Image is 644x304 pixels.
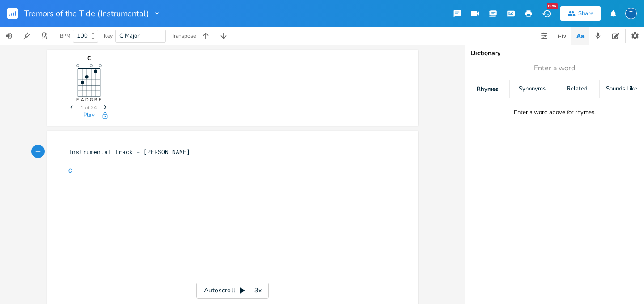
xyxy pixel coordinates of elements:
button: Share [560,6,601,21]
text: B [94,97,97,103]
div: Rhymes [465,80,509,98]
div: Synonyms [510,80,554,98]
button: Play [83,112,95,120]
span: C [68,167,72,175]
text: D [85,97,88,103]
div: The Killing Tide [625,8,637,19]
div: C [67,56,111,61]
text: A [80,97,84,103]
div: Sounds Like [600,80,644,98]
div: Enter a word above for rhymes. [514,109,596,116]
text: E [98,97,101,103]
div: Dictionary [470,50,639,56]
div: 3x [250,283,266,299]
div: Transpose [171,33,196,39]
span: Enter a word [534,63,575,73]
div: BPM [60,34,70,39]
div: Share [578,9,593,17]
span: Tremors of the Tide (Instrumental) [24,9,149,17]
div: New [547,3,558,9]
div: Autoscroll [196,283,269,299]
span: C Major [119,32,140,40]
button: New [538,5,555,21]
div: Key [104,33,113,39]
text: E [76,97,78,103]
text: G [89,97,93,103]
span: 1 of 24 [80,105,97,110]
span: Instrumental Track - [PERSON_NAME] [68,148,190,156]
button: T [625,3,637,24]
div: Related [555,80,599,98]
